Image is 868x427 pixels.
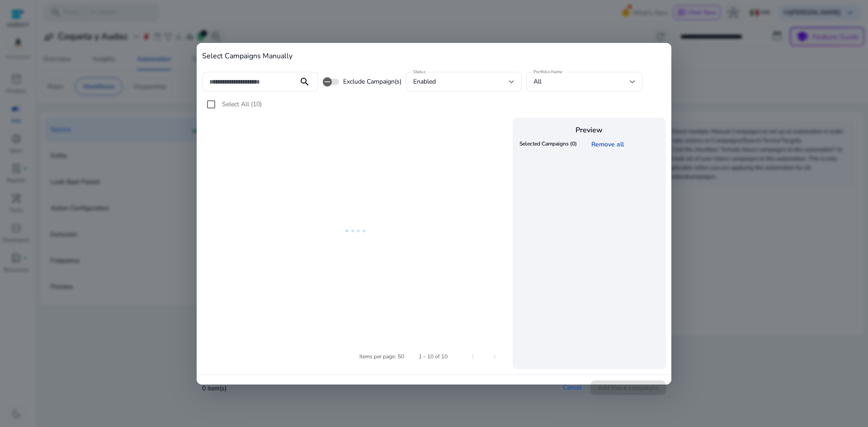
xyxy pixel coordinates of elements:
div: 1 – 10 of 10 [419,352,448,361]
a: Cancel [563,383,581,392]
p: 0 item(s) [202,384,226,393]
h4: Preview [517,126,661,135]
span: Exclude Campaign(s) [343,77,401,86]
span: All [533,77,542,86]
mat-label: Portfolio Name [533,69,563,75]
div: 50 [398,352,404,361]
th: Selected Campaigns (0) [517,137,579,151]
mat-label: Status [413,69,425,75]
span: Select All (10) [222,100,262,108]
span: enabled [413,77,436,86]
h4: Select Campaigns Manually [202,52,666,61]
a: Remove all [591,140,627,149]
mat-icon: search [294,76,316,87]
div: Items per page: [359,352,396,361]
